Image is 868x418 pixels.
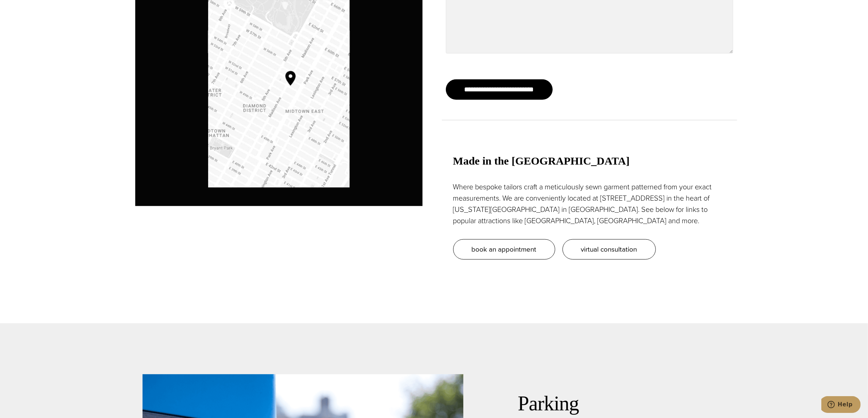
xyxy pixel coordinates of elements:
a: virtual consultation [563,239,656,260]
span: book an appointment [472,244,537,255]
h2: Parking [518,391,726,416]
strong: Made in the [GEOGRAPHIC_DATA] [453,155,630,167]
p: Where bespoke tailors craft a meticulously sewn garment patterned from your exact measurements. W... [453,181,726,226]
a: book an appointment [453,239,555,260]
iframe: Opens a widget where you can chat to one of our agents [821,396,861,414]
span: virtual consultation [581,244,637,255]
